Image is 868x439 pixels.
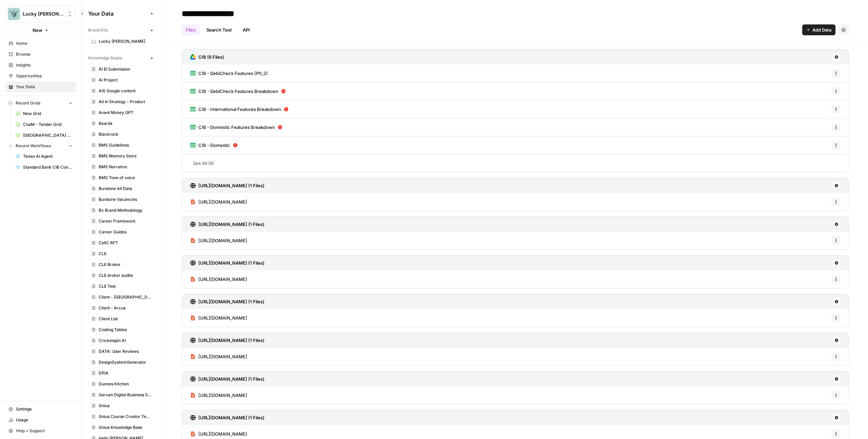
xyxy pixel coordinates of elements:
span: Avant Money GPT [99,110,153,116]
a: AIS Google content [88,85,156,96]
span: CIB - Domestic Features Breakdown [198,124,275,131]
span: CellC RFT [99,240,153,246]
button: Help + Support [5,425,76,436]
a: Your Data [5,81,76,92]
span: Lucky [PERSON_NAME] [23,11,64,17]
h3: [URL][DOMAIN_NAME] (1 Files) [198,414,264,421]
a: CIB - Domestic [190,136,238,154]
h3: [URL][DOMAIN_NAME] (1 Files) [198,260,264,266]
span: Usage [16,417,73,423]
span: Cricketspin AI [99,338,153,344]
a: BMS Guidelines [88,140,156,151]
a: See All (6) [182,154,849,172]
a: Costing Tables [88,324,156,335]
a: [GEOGRAPHIC_DATA] Tender - Stories [13,130,76,141]
span: [URL][DOMAIN_NAME] [198,237,247,244]
h3: [URL][DOMAIN_NAME] (1 Files) [198,337,264,344]
span: Insights [16,62,73,68]
span: New [33,27,42,34]
span: Home [16,40,73,46]
a: CIB (6 Files) [190,50,224,64]
span: Career Framework [99,218,153,224]
a: CIB - International Features Breakdown [190,100,289,118]
span: Dunnes Kitchen [99,381,153,387]
span: CIB - International Features Breakdown [198,106,281,113]
span: [GEOGRAPHIC_DATA] Tender - Stories [23,132,73,138]
a: [URL][DOMAIN_NAME] [190,309,247,327]
a: All In Strategy - Product [88,96,156,107]
span: Gnius [99,403,153,409]
a: [URL][DOMAIN_NAME] [190,386,247,404]
span: DATA: User Reviews [99,348,153,355]
a: [URL][DOMAIN_NAME] (1 Files) [190,178,264,193]
a: Burstone Vacancies [88,194,156,205]
a: Avant Money GPT [88,107,156,118]
a: API [239,24,254,35]
span: Knowledge Bases [88,55,122,61]
a: CLE broker audits [88,270,156,281]
span: Brand Kits [88,27,108,33]
a: Garvan Digital Business Strategy [88,389,156,400]
span: Client List [99,316,153,322]
span: Lucky [PERSON_NAME] [99,38,153,44]
h3: [URL][DOMAIN_NAME] (1 Files) [198,298,264,305]
a: Ai Project [88,75,156,85]
a: Bx Brand Methodology [88,205,156,216]
h3: [URL][DOMAIN_NAME] (1 Files) [198,221,264,228]
button: Recent Workflows [5,141,76,151]
span: Gnius Course Creator Temp Storage [99,414,153,420]
span: DesignSystemGenerator [99,359,153,365]
span: Settings [16,406,73,412]
a: [URL][DOMAIN_NAME] (1 Files) [190,371,264,386]
a: [URL][DOMAIN_NAME] [190,270,247,288]
button: New [5,25,76,35]
span: Bx Brand Methodology [99,207,153,213]
a: Burstone All Data [88,183,156,194]
span: CIB - Domestic [198,142,230,149]
a: Blackrock [88,129,156,140]
h3: [URL][DOMAIN_NAME] (1 Files) [198,376,264,382]
a: Usage [5,415,76,425]
span: [URL][DOMAIN_NAME] [198,431,247,437]
span: BMS Tone of voice [99,175,153,181]
a: New Grid [13,108,76,119]
span: Opportunities [16,73,73,79]
a: Teneo AI Agent [13,151,76,162]
button: Workspace: Lucky Beard [5,5,76,22]
a: CnaM - Tender Grid [13,119,76,130]
span: AIS Google content [99,88,153,94]
a: Gnius Course Creator Temp Storage [88,411,156,422]
a: Settings [5,404,76,415]
img: Lucky Beard Logo [8,8,20,20]
span: AI EI Submission [99,66,153,72]
a: Client - [GEOGRAPHIC_DATA] [88,292,156,303]
a: CLE Broker [88,259,156,270]
span: New Grid [23,111,73,117]
span: Help + Support [16,428,73,434]
a: DPIA [88,368,156,379]
span: BMS Narrative [99,164,153,170]
span: CIB - DebiCheck Features (Pl1_2) [198,70,268,77]
a: [URL][DOMAIN_NAME] [190,348,247,365]
a: BMS Tone of voice [88,172,156,183]
a: Career Guides [88,227,156,237]
span: DPIA [99,370,153,376]
span: Beards [99,120,153,127]
h3: CIB (6 Files) [198,54,224,60]
span: Your Data [88,9,147,18]
h3: [URL][DOMAIN_NAME] (1 Files) [198,182,264,189]
span: Browse [16,51,73,57]
a: Gnius Knowledge Base [88,422,156,433]
a: [URL][DOMAIN_NAME] (1 Files) [190,410,264,425]
span: Garvan Digital Business Strategy [99,392,153,398]
a: Gnius [88,400,156,411]
a: [URL][DOMAIN_NAME] (1 Files) [190,333,264,348]
a: Client - Arcus [88,303,156,313]
a: BMS Memory Store [88,151,156,161]
a: Insights [5,60,76,71]
span: Ai Project [99,77,153,83]
a: [URL][DOMAIN_NAME] [190,193,247,211]
a: [URL][DOMAIN_NAME] (1 Files) [190,255,264,270]
a: Files [182,24,200,35]
a: [URL][DOMAIN_NAME] (1 Files) [190,294,264,309]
